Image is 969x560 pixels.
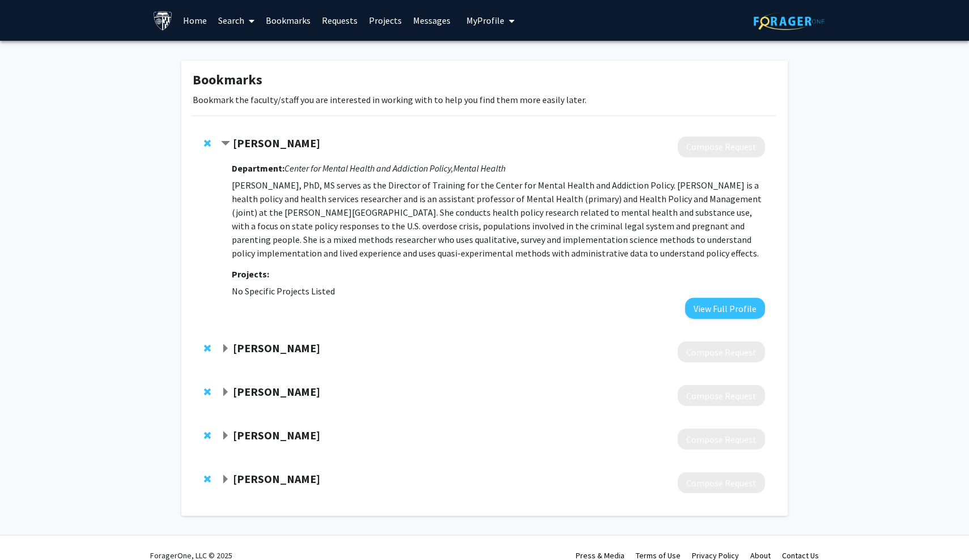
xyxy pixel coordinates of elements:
strong: [PERSON_NAME] [233,472,320,486]
button: Compose Request to Javier Cepeda [678,341,765,362]
button: Compose Request to Michael Fingerhood [678,385,765,406]
span: Expand Samantha Harris Bookmark [221,475,230,484]
span: Remove Samantha Harris from bookmarks [204,474,211,484]
span: Remove Javier Cepeda from bookmarks [204,344,211,353]
strong: [PERSON_NAME] [233,428,320,442]
a: Bookmarks [260,1,316,40]
p: Bookmark the faculty/staff you are interested in working with to help you find them more easily l... [193,93,776,106]
span: Contract Sachini Bandara Bookmark [221,139,230,148]
iframe: Chat [8,509,48,552]
span: Expand Javier Cepeda Bookmark [221,344,230,353]
strong: [PERSON_NAME] [233,136,320,150]
i: Mental Health [453,163,505,174]
span: No Specific Projects Listed [232,285,335,297]
h1: Bookmarks [193,72,776,88]
a: Requests [316,1,363,40]
span: Remove Peter Fredericks from bookmarks [204,431,211,440]
p: [PERSON_NAME], PhD, MS serves as the Director of Training for the Center for Mental Health and Ad... [232,178,765,260]
button: View Full Profile [685,298,765,319]
button: Compose Request to Peter Fredericks [678,429,765,450]
span: Expand Michael Fingerhood Bookmark [221,388,230,397]
img: ForagerOne Logo [754,12,824,30]
strong: [PERSON_NAME] [233,341,320,355]
strong: Department: [232,163,284,174]
span: My Profile [466,15,504,26]
a: Projects [363,1,407,40]
button: Compose Request to Samantha Harris [678,472,765,493]
span: Remove Michael Fingerhood from bookmarks [204,387,211,396]
a: Messages [407,1,456,40]
span: Remove Sachini Bandara from bookmarks [204,139,211,148]
img: Johns Hopkins University Logo [153,11,173,31]
strong: [PERSON_NAME] [233,384,320,399]
button: Compose Request to Sachini Bandara [678,136,765,157]
span: Expand Peter Fredericks Bookmark [221,431,230,441]
a: Search [212,1,260,40]
a: Home [177,1,212,40]
strong: Projects: [232,268,269,280]
i: Center for Mental Health and Addiction Policy, [284,163,453,174]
